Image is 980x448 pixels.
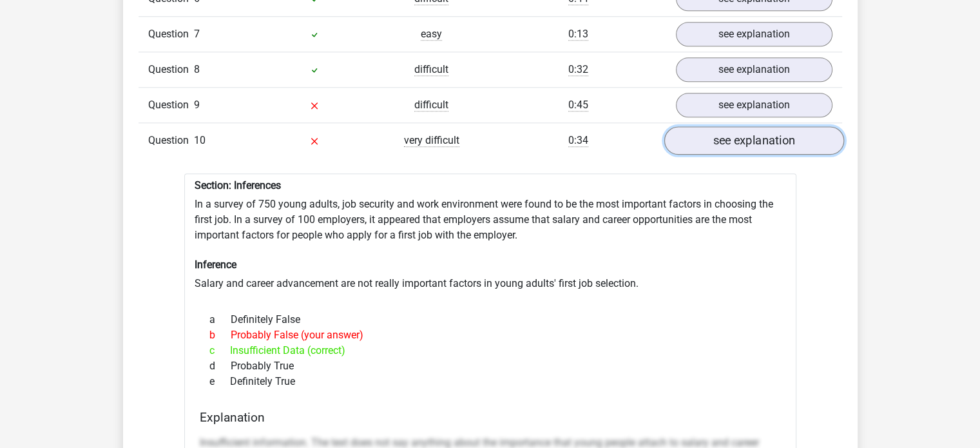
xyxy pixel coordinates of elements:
[194,99,200,111] span: 9
[209,343,230,358] span: c
[200,358,781,374] div: Probably True
[148,97,194,113] span: Question
[664,126,843,155] a: see explanation
[200,343,781,358] div: Insufficient Data (correct)
[200,327,781,343] div: Probably False (your answer)
[148,133,194,148] span: Question
[414,63,448,76] span: difficult
[568,63,588,76] span: 0:32
[194,63,200,75] span: 8
[209,374,230,389] span: e
[200,410,781,425] h4: Explanation
[148,62,194,77] span: Question
[568,28,588,41] span: 0:13
[195,179,786,191] h6: Section: Inferences
[421,28,442,41] span: easy
[194,28,200,40] span: 7
[568,134,588,147] span: 0:34
[195,258,786,271] h6: Inference
[209,312,231,327] span: a
[568,99,588,112] span: 0:45
[209,358,231,374] span: d
[404,134,459,147] span: very difficult
[148,26,194,42] span: Question
[194,134,206,146] span: 10
[209,327,231,343] span: b
[676,22,832,46] a: see explanation
[676,57,832,82] a: see explanation
[200,374,781,389] div: Definitely True
[200,312,781,327] div: Definitely False
[676,93,832,117] a: see explanation
[414,99,448,112] span: difficult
